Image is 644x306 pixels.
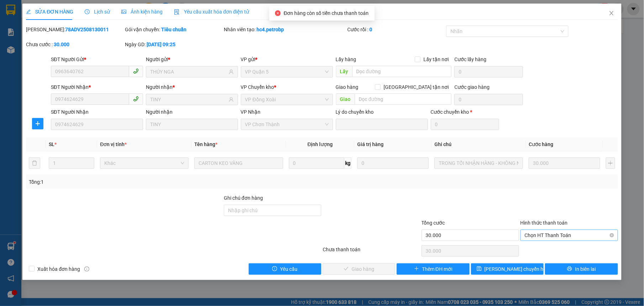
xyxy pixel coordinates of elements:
[602,4,622,23] button: Close
[454,94,523,105] input: Cước giao hàng
[224,26,346,33] div: Nhân viên tạo:
[6,6,51,23] div: VP Chơn Thành
[352,66,452,77] input: Dọc đường
[241,108,333,116] div: VP Nhận
[49,141,54,147] span: SL
[150,96,227,103] input: Tên người nhận
[336,108,428,116] div: Lý do chuyển kho
[344,157,352,169] span: kg
[54,46,105,56] div: 30.000
[347,26,445,33] div: Cước rồi :
[606,157,615,169] button: plus
[174,9,180,15] img: icon
[397,263,469,275] button: plusThêm ĐH mới
[454,57,486,62] label: Cước lấy hàng
[229,97,234,102] span: user
[56,6,104,23] div: VP Quận 5
[194,141,217,147] span: Tên hàng
[529,157,600,169] input: 0
[432,138,526,151] th: Ghi chú
[121,9,163,15] span: Ảnh kiện hàng
[224,195,263,201] label: Ghi chú đơn hàng
[471,263,544,275] button: save[PERSON_NAME] chuyển hoàn
[434,157,523,169] input: Ghi Chú
[121,9,126,14] span: picture
[567,266,572,272] span: printer
[454,66,523,77] input: Cước lấy hàng
[51,108,143,116] div: SĐT Người Nhận
[381,83,452,91] span: [GEOGRAPHIC_DATA] tận nơi
[357,157,429,169] input: 0
[369,27,372,32] b: 0
[150,68,227,76] input: Tên người gửi
[431,108,499,116] div: Cước chuyển kho
[336,84,359,90] span: Giao hàng
[529,141,553,147] span: Cước hàng
[133,68,139,74] span: phone
[84,267,89,272] span: info-circle
[146,108,238,116] div: Người nhận
[422,265,452,273] span: Thêm ĐH mới
[194,157,283,169] input: VD: Bàn, Ghế
[26,26,123,33] div: [PERSON_NAME]:
[146,55,238,63] div: Người gửi
[485,265,552,273] span: [PERSON_NAME] chuyển hoàn
[525,230,614,241] span: Chọn HT Thanh Toán
[280,265,297,273] span: Yêu cầu
[54,48,64,55] span: CC :
[104,158,184,168] span: Khác
[336,93,355,105] span: Giao
[249,263,321,275] button: exclamation-circleYêu cầu
[147,42,175,47] b: [DATE] 09:25
[241,84,274,90] span: VP Chuyển kho
[174,9,249,15] span: Yêu cầu xuất hóa đơn điện tử
[85,9,110,15] span: Lịch sử
[54,42,69,47] b: 30.000
[422,220,445,226] span: Tổng cước
[610,233,614,237] span: close-circle
[307,141,333,147] span: Định lượng
[414,266,419,272] span: plus
[245,94,329,105] span: VP Đồng Xoài
[229,69,234,74] span: user
[6,7,17,14] span: Gửi:
[146,83,238,91] div: Người nhận
[357,141,384,147] span: Giá trị hàng
[257,27,284,32] b: hc4.petrobp
[575,265,596,273] span: In biên lai
[421,55,452,63] span: Lấy tận nơi
[51,83,143,91] div: SĐT Người Nhận
[241,55,333,63] div: VP gửi
[26,9,73,15] span: SỬA ĐƠN HÀNG
[454,84,490,90] label: Cước giao hàng
[32,118,43,129] button: plus
[100,141,127,147] span: Đơn vị tính
[609,10,614,16] span: close
[477,266,482,272] span: save
[224,205,321,216] input: Ghi chú đơn hàng
[125,41,222,48] div: Ngày GD:
[29,157,40,169] button: delete
[284,10,369,16] span: Đơn hàng còn số tiền chưa thanh toán
[26,41,123,48] div: Chưa cước :
[275,10,281,16] span: close-circle
[32,121,43,127] span: plus
[545,263,618,275] button: printerIn biên lai
[336,66,352,77] span: Lấy
[521,220,568,226] label: Hình thức thanh toán
[85,9,90,14] span: clock-circle
[133,96,139,102] span: phone
[125,26,222,33] div: Gói vận chuyển:
[322,246,421,258] div: Chưa thanh toán
[245,119,329,130] span: VP Chơn Thành
[29,178,249,186] div: Tổng: 1
[245,66,329,77] span: VP Quận 5
[51,55,143,63] div: SĐT Người Gửi
[355,93,452,105] input: Dọc đường
[6,23,51,32] div: THẮNG
[323,263,395,275] button: checkGiao hàng
[161,27,186,32] b: Tiêu chuẩn
[272,266,277,272] span: exclamation-circle
[56,23,104,32] div: NHƯ
[336,57,357,62] span: Lấy hàng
